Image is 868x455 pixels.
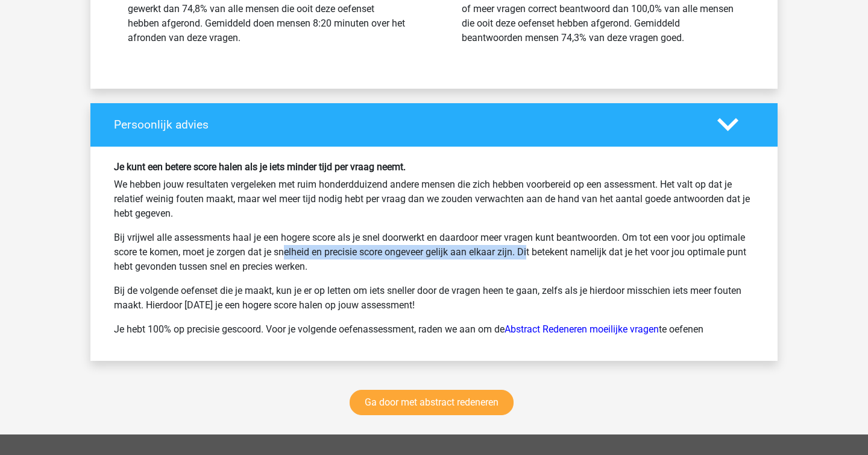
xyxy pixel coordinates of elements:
h4: Persoonlijk advies [114,118,699,132]
p: Bij de volgende oefenset die je maakt, kun je er op letten om iets sneller door de vragen heen te... [114,284,754,313]
p: We hebben jouw resultaten vergeleken met ruim honderdduizend andere mensen die zich hebben voorbe... [114,177,754,221]
a: Ga door met abstract redeneren [350,390,514,415]
a: Abstract Redeneren moeilijke vragen [505,323,659,335]
p: Bij vrijwel alle assessments haal je een hogere score als je snel doorwerkt en daardoor meer vrag... [114,231,754,274]
p: Je hebt 100% op precisie gescoord. Voor je volgende oefenassessment, raden we aan om de te oefenen [114,322,754,337]
h6: Je kunt een betere score halen als je iets minder tijd per vraag neemt. [114,161,754,173]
